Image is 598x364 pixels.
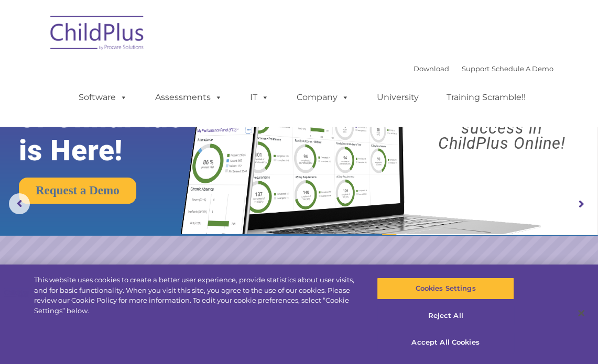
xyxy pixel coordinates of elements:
[462,64,490,73] a: Support
[19,178,136,204] a: Request a Demo
[377,332,514,354] button: Accept All Cookies
[413,75,591,151] rs-layer: Boost your productivity and streamline your success in ChildPlus Online!
[145,87,233,108] a: Assessments
[34,275,359,316] div: This website uses cookies to create a better user experience, provide statistics about user visit...
[492,64,553,73] a: Schedule A Demo
[45,8,150,61] img: ChildPlus by Procare Solutions
[240,87,279,108] a: IT
[377,278,514,300] button: Cookies Settings
[366,87,429,108] a: University
[414,64,449,73] a: Download
[436,87,536,108] a: Training Scramble!!
[377,305,514,327] button: Reject All
[68,87,138,108] a: Software
[414,64,553,73] font: |
[570,302,593,325] button: Close
[286,87,360,108] a: Company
